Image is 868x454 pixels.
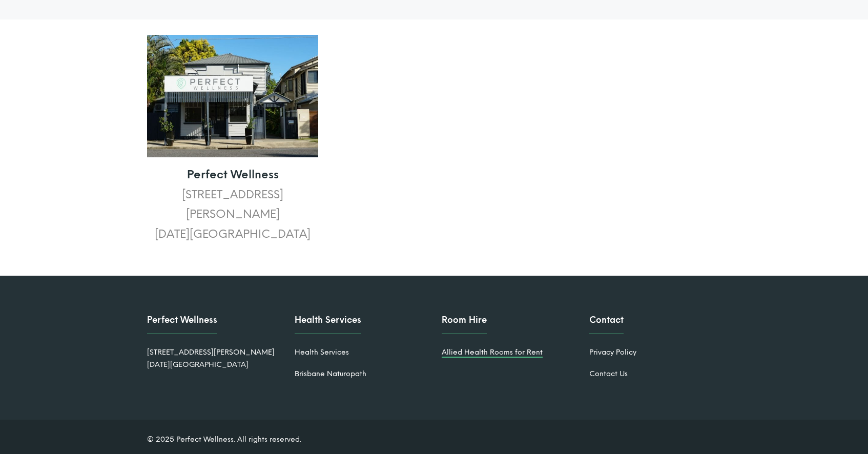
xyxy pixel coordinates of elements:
[187,168,279,181] strong: Perfect Wellness
[147,35,318,157] img: Perfect Wellness Outside
[147,165,318,244] p: [STREET_ADDRESS][PERSON_NAME] [DATE][GEOGRAPHIC_DATA]
[295,369,366,378] a: Brisbane Naturopath
[147,434,426,446] p: © 2025 Perfect Wellness. All rights reserved.
[589,315,624,334] h3: Contact
[295,315,361,334] h3: Health Services
[589,348,636,357] a: Privacy Policy
[147,315,217,334] h3: Perfect Wellness
[147,346,279,372] div: [STREET_ADDRESS][PERSON_NAME] [DATE][GEOGRAPHIC_DATA]
[328,35,719,219] iframe: Perfect Welness
[442,315,487,334] h3: Room Hire
[589,369,628,378] a: Contact Us
[442,348,543,357] a: Allied Health Rooms for Rent
[295,348,349,357] a: Health Services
